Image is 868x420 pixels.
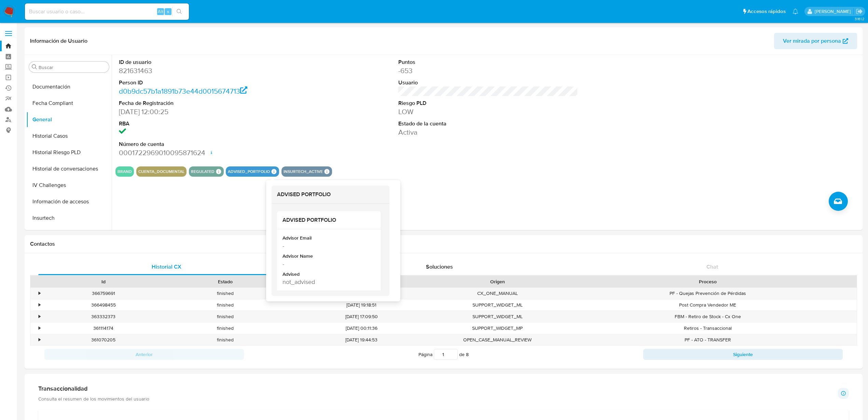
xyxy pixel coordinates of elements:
[559,288,857,299] div: PF - Quejas Prevención de Pérdidas
[466,351,469,358] span: 8
[164,288,286,299] div: finished
[26,161,112,177] button: Historial de conversaciones
[42,311,164,322] div: 363332373
[398,79,578,86] dt: Usuario
[119,79,299,86] dt: Person ID
[42,288,164,299] div: 366759691
[283,277,374,286] div: not_advised
[783,33,841,49] span: Ver mirada por persona
[39,337,40,343] div: •
[26,128,112,144] button: Historial Casos
[398,99,578,107] dt: Riesgo PLD
[398,120,578,127] dt: Estado de la cuenta
[119,107,299,117] dd: [DATE] 12:00:25
[119,140,299,148] dt: Número de cuenta
[30,241,857,247] h1: Contactos
[774,33,857,49] button: Ver mirada por persona
[44,349,244,360] button: Anterior
[559,334,857,346] div: PF - ATO - TRANSFER
[563,278,852,285] div: Proceso
[39,64,106,70] input: Buscar
[42,299,164,311] div: 366498455
[426,263,453,271] span: Soluciones
[164,323,286,334] div: finished
[398,127,578,137] dd: Activa
[30,38,87,44] h1: Información de Usuario
[559,311,857,322] div: FBM - Retiro de Stock - Cx One
[164,299,286,311] div: finished
[32,64,37,70] button: Buscar
[164,311,286,322] div: finished
[398,107,578,117] dd: LOW
[119,148,299,158] dd: 0001722969010095871624
[437,311,559,322] div: SUPPORT_WIDGET_ML
[286,334,436,346] div: [DATE] 19:44:53
[39,325,40,331] div: •
[283,235,374,242] div: Advisor Email
[26,111,112,128] button: General
[172,7,186,16] button: search-icon
[277,191,384,198] h2: ADVISED PORTFOLIO
[25,7,189,16] input: Buscar usuario o caso...
[26,177,112,193] button: IV Challenges
[169,278,281,285] div: Estado
[26,226,112,243] button: Items
[793,9,798,14] a: Notificaciones
[441,278,554,285] div: Origen
[856,8,863,15] a: Salir
[26,79,112,95] button: Documentación
[559,299,857,311] div: Post Compra Vendedor ME
[283,217,375,223] h2: ADVISED PORTFOLIO
[283,242,374,250] div: -
[283,260,374,268] div: -
[119,99,299,107] dt: Fecha de Registración
[437,299,559,311] div: SUPPORT_WIDGET_ML
[437,334,559,346] div: OPEN_CASE_MANUAL_REVIEW
[283,253,374,260] div: Advisor Name
[815,8,853,15] p: marianathalie.grajeda@mercadolibre.com.mx
[39,290,40,297] div: •
[164,334,286,346] div: finished
[42,323,164,334] div: 361114174
[747,8,786,15] span: Accesos rápidos
[26,144,112,161] button: Historial Riesgo PLD
[39,313,40,320] div: •
[167,8,169,15] span: s
[286,299,436,311] div: [DATE] 19:18:51
[437,288,559,299] div: CX_ONE_MANUAL
[559,323,857,334] div: Retiros - Transaccional
[119,58,299,66] dt: ID de usuario
[398,66,578,76] dd: -653
[152,263,181,271] span: Historial CX
[706,263,718,271] span: Chat
[158,8,163,15] span: Alt
[398,58,578,66] dt: Puntos
[286,311,436,322] div: [DATE] 17:09:50
[39,302,40,308] div: •
[418,349,469,360] span: Página de
[119,66,299,76] dd: 821631463
[26,210,112,226] button: Insurtech
[437,323,559,334] div: SUPPORT_WIDGET_MP
[119,120,299,127] dt: RBA
[47,278,160,285] div: Id
[286,323,436,334] div: [DATE] 00:11:36
[119,86,247,96] a: d0b9dc57b1a1891b73e44d0015674713
[42,334,164,346] div: 361070205
[26,95,112,111] button: Fecha Compliant
[26,193,112,210] button: Información de accesos
[283,271,374,278] div: Advised
[643,349,843,360] button: Siguiente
